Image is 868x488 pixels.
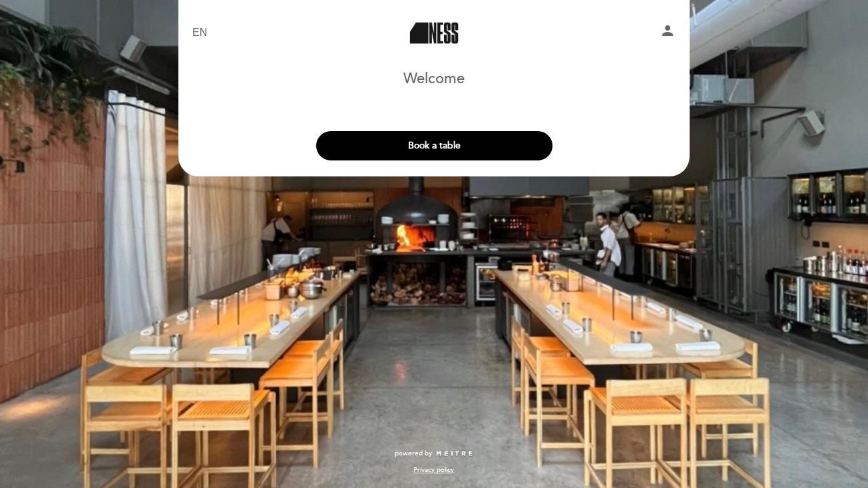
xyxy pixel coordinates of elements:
[395,449,432,458] span: powered by
[660,23,676,43] button: person
[660,23,676,39] i: person
[395,449,473,458] a: powered by
[435,451,473,457] img: MEITRE
[316,131,552,160] button: Book a table
[403,71,465,87] h1: Welcome
[413,465,454,475] a: Privacy policy
[351,15,517,51] a: Ness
